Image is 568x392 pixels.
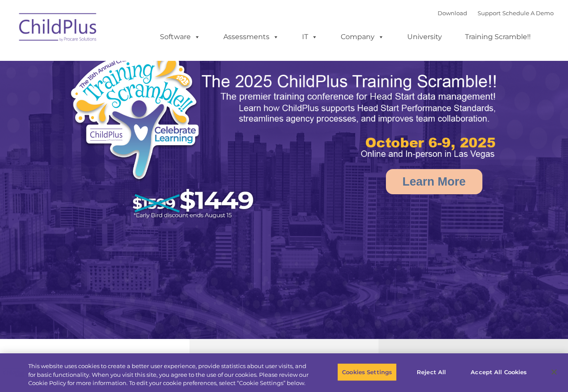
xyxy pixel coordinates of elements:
a: Learn More [386,169,482,194]
div: This website uses cookies to create a better user experience, provide statistics about user visit... [28,362,312,388]
a: Support [478,10,501,17]
button: Close [545,362,564,382]
a: Download [438,10,467,17]
a: Schedule A Demo [502,10,554,17]
button: Reject All [404,363,458,381]
button: Accept All Cookies [466,363,531,381]
a: IT [293,28,326,46]
button: Cookies Settings [337,363,397,381]
a: Assessments [215,28,288,46]
font: | [438,10,554,17]
a: Software [151,28,209,46]
a: Training Scramble!! [456,28,539,46]
a: University [399,28,451,46]
a: Company [332,28,393,46]
img: ChildPlus by Procare Solutions [15,7,102,50]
